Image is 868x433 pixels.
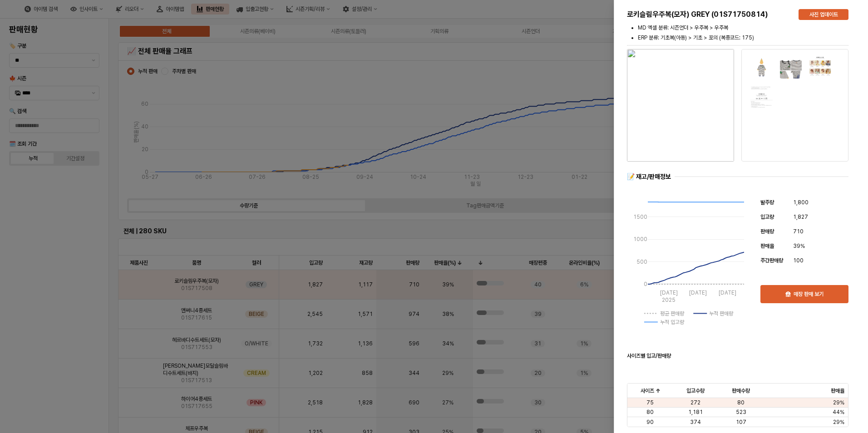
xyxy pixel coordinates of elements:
span: 523 [736,408,746,416]
div: 📝 재고/판매정보 [627,172,671,181]
span: 39% [793,241,805,251]
span: 374 [690,418,701,426]
span: 판매율 [831,387,844,394]
span: 발주량 [760,199,774,206]
span: 판매량 [760,228,774,235]
span: 1,827 [793,212,808,221]
p: 사진 업데이트 [809,11,838,18]
span: 입고량 [760,214,774,220]
span: 710 [793,227,804,236]
span: 판매율 [760,243,774,249]
span: 입고수량 [686,387,705,394]
span: 90 [646,418,654,426]
span: 272 [690,399,700,406]
li: ERP 분류: 기초복(아동) > 기초 > 포의 (복종코드: 175) [638,34,848,42]
span: 판매수량 [732,387,750,394]
button: 사진 업데이트 [799,9,848,20]
span: 29% [833,418,844,426]
span: 1,181 [688,408,703,416]
span: 107 [736,418,746,426]
h5: 로키슬림우주복(모자) GREY (01S71750814) [627,10,791,19]
button: 매장 판매 보기 [760,285,848,303]
span: 29% [833,399,844,406]
li: MD 엑셀 분류: 시즌언더 > 우주복 > 우주복 [638,24,848,32]
span: 80 [646,408,654,416]
strong: 사이즈별 입고/판매량 [627,353,671,359]
span: 주간판매량 [760,257,783,264]
span: 75 [646,399,654,406]
span: 80 [737,399,745,406]
span: 100 [793,256,804,265]
span: 1,800 [793,198,809,207]
p: 매장 판매 보기 [794,290,824,298]
span: 사이즈 [641,387,654,394]
span: 44% [833,408,844,416]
